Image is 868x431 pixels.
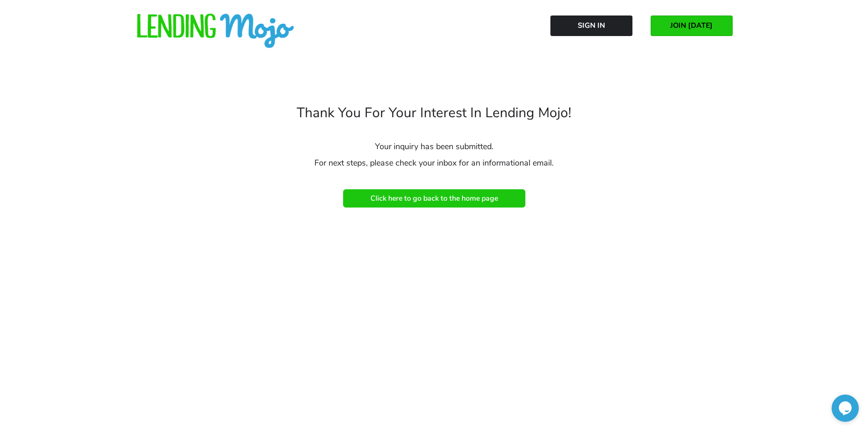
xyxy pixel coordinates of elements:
[136,14,295,49] img: lm-horizontal-logo
[578,21,605,30] span: Sign In
[170,138,699,171] h3: Your inquiry has been submitted. For next steps, please check your inbox for an informational email.
[170,106,699,120] h4: Thank you for your interest in Lending Mojo!
[651,16,733,36] a: JOIN [DATE]
[343,189,525,208] a: Click here to go back to the home page
[550,16,632,36] a: Sign In
[670,21,713,30] span: JOIN [DATE]
[832,395,859,422] iframe: chat widget
[370,194,498,203] span: Click here to go back to the home page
